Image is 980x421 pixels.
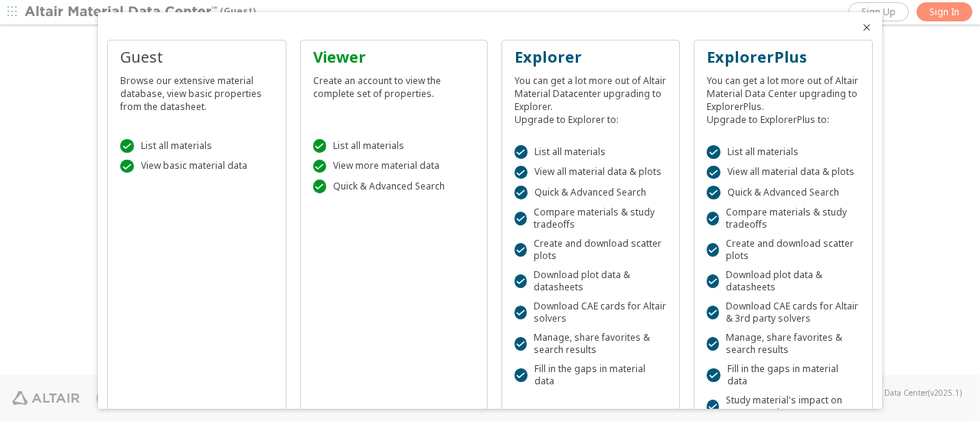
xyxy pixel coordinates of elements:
div: Download CAE cards for Altair solvers [514,300,668,325]
div:  [707,306,719,319]
div:  [120,160,134,173]
button: Close [861,21,873,34]
div: View more material data [313,160,475,173]
div:  [313,180,327,193]
div:  [514,145,528,159]
div: Download CAE cards for Altair & 3rd party solvers [707,300,860,325]
div: You can get a lot more out of Altair Material Datacenter upgrading to Explorer. Upgrade to Explor... [514,68,668,126]
div: List all materials [514,145,668,159]
div:  [707,400,719,413]
div:  [707,186,720,199]
div: List all materials [707,145,860,159]
div: Create and download scatter plots [514,238,668,262]
div:  [514,368,528,382]
div: ExplorerPlus [707,47,860,68]
div:  [313,160,327,173]
div: Viewer [313,47,475,68]
div: Guest [120,47,273,68]
div: List all materials [313,139,475,153]
div: Quick & Advanced Search [313,180,475,193]
div: Compare materials & study tradeoffs [514,206,668,231]
div:  [707,274,719,288]
div: Browse our extensive material database, view basic properties from the datasheet. [120,68,273,113]
div:  [514,243,527,257]
div:  [514,166,528,180]
div:  [707,243,719,257]
div:  [514,306,527,319]
div: View basic material data [120,160,273,173]
div:  [514,186,528,199]
div: List all materials [120,139,273,153]
div: Manage, share favorites & search results [707,332,860,356]
div:  [707,145,720,159]
div: Fill in the gaps in material data [707,363,860,387]
div: Explorer [514,47,668,68]
div:  [313,139,327,153]
div: Quick & Advanced Search [707,186,860,199]
div: Download plot data & datasheets [514,269,668,293]
div: Fill in the gaps in material data [514,363,668,387]
div:  [514,274,527,288]
div: Quick & Advanced Search [514,186,668,199]
div: View all material data & plots [707,166,860,180]
div:  [514,337,527,351]
div:  [707,337,719,351]
div: Create an account to view the complete set of properties. [313,68,475,100]
div: Study material's impact on CO2 Footprint [707,394,860,419]
div: Compare materials & study tradeoffs [707,206,860,231]
div:  [120,139,134,153]
div: Create and download scatter plots [707,238,860,262]
div: You can get a lot more out of Altair Material Data Center upgrading to ExplorerPlus. Upgrade to E... [707,68,860,126]
div: View all material data & plots [514,166,668,180]
div: Manage, share favorites & search results [514,332,668,356]
div:  [707,368,720,382]
div: Download plot data & datasheets [707,269,860,293]
div:  [514,212,527,225]
div:  [707,166,720,180]
div:  [707,212,719,225]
